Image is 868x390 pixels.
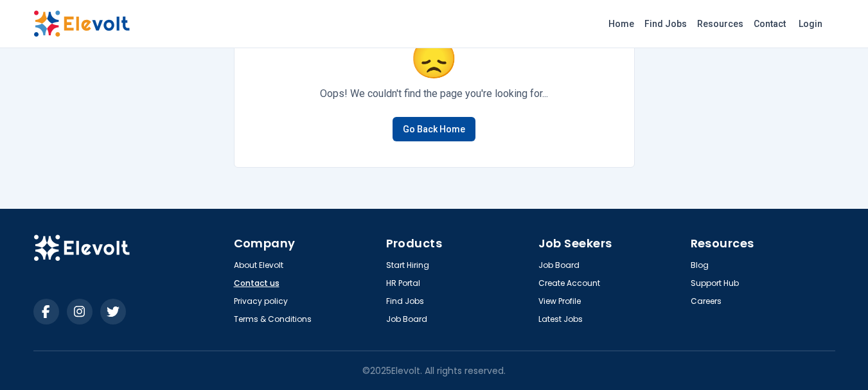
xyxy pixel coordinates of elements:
a: Blog [691,260,709,270]
a: Contact us [234,278,279,288]
h4: Job Seekers [538,235,683,253]
p: © 2025 Elevolt. All rights reserved. [362,364,506,377]
a: Contact [748,13,791,34]
a: About Elevolt [234,260,283,270]
a: Start Hiring [386,260,429,270]
a: Careers [691,296,722,306]
a: Job Board [386,314,427,324]
h4: Products [386,235,531,253]
img: Elevolt [33,10,130,37]
a: HR Portal [386,278,420,288]
a: Go Back Home [393,117,475,141]
a: Find Jobs [386,296,424,306]
p: Oops! We couldn't find the page you're looking for... [260,86,608,102]
a: Privacy policy [234,296,288,306]
a: Home [603,13,639,34]
a: Create Account [538,278,600,288]
h4: Company [234,235,378,253]
h4: Resources [691,235,835,253]
iframe: Chat Widget [804,328,868,390]
a: Terms & Conditions [234,314,312,324]
p: 😞 [260,40,608,78]
a: View Profile [538,296,581,306]
a: Resources [692,13,748,34]
img: Elevolt [33,235,130,261]
a: Job Board [538,260,580,270]
a: Login [791,11,830,37]
a: Find Jobs [639,13,692,34]
a: Support Hub [691,278,739,288]
a: Latest Jobs [538,314,583,324]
